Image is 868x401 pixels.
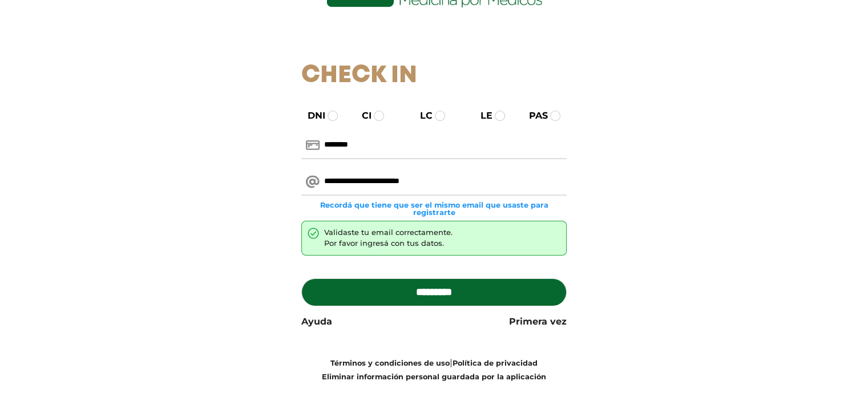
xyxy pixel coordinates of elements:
label: LE [470,109,492,123]
div: Validaste tu email correctamente. Por favor ingresá con tus datos. [324,227,453,249]
label: CI [352,109,372,123]
small: Recordá que tiene que ser el mismo email que usaste para registrarte [301,201,567,216]
h1: Check In [301,62,567,90]
label: LC [410,109,433,123]
a: Política de privacidad [453,359,538,367]
label: PAS [519,109,548,123]
label: DNI [297,109,325,123]
div: | [293,356,575,383]
a: Ayuda [301,315,332,329]
a: Primera vez [509,315,567,329]
a: Eliminar información personal guardada por la aplicación [322,372,546,381]
a: Términos y condiciones de uso [330,359,450,367]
